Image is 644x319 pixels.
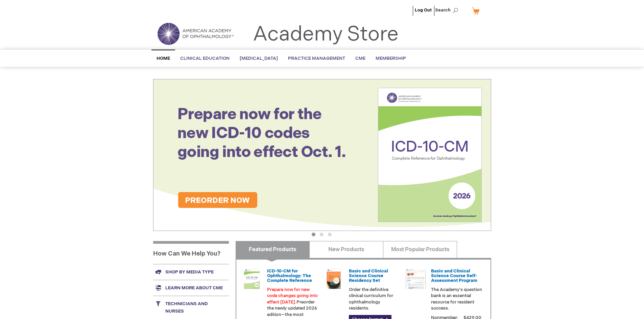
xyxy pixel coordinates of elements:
[267,268,312,284] a: ICD-10-CM for Ophthalmology: The Complete Reference
[415,7,432,13] a: Log Out
[431,287,482,312] p: The Academy's question bank is an essential resource for resident success.
[383,241,457,258] a: Most Popular Products
[288,56,345,61] span: Practice Management
[153,241,229,264] h1: How Can We Help You?
[349,268,388,284] a: Basic and Clinical Science Course Residency Set
[376,56,406,61] span: Membership
[406,269,426,289] img: bcscself_20.jpg
[312,233,315,236] button: 1 of 3
[435,3,461,17] span: Search
[157,56,170,61] span: Home
[240,56,278,61] span: [MEDICAL_DATA]
[236,241,310,258] a: Featured Products
[180,56,230,61] span: Clinical Education
[153,280,229,296] a: Learn more about CME
[153,296,229,319] a: Technicians and nurses
[309,241,383,258] a: New Products
[242,269,262,289] img: 0120008u_42.png
[267,287,318,305] font: Prepare now for new code changes going into effect [DATE].
[324,269,344,289] img: 02850963u_47.png
[320,233,324,236] button: 2 of 3
[253,22,399,47] a: Academy Store
[355,56,365,61] span: CME
[431,268,477,284] a: Basic and Clinical Science Course Self-Assessment Program
[328,233,332,236] button: 3 of 3
[349,287,400,312] p: Order the definitive clinical curriculum for ophthalmology residents.
[153,264,229,280] a: Shop by media type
